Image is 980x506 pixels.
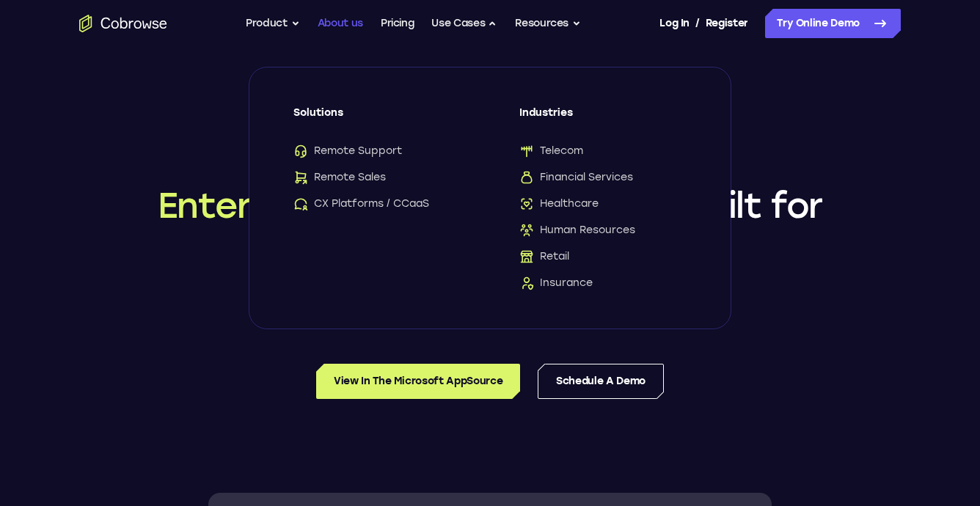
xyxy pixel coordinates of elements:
span: Telecom [519,144,583,158]
span: CX Platforms / CCaaS [293,197,429,211]
span: Healthcare [519,197,599,211]
span: Remote Support [293,144,402,158]
img: Insurance [519,276,534,290]
span: Human Resources [519,223,635,238]
span: Remote Sales [293,170,386,185]
img: Human Resources [519,223,534,238]
span: Insurance [519,276,593,290]
span: Enterprise-ready co-browsing [158,184,684,227]
a: Human ResourcesHuman Resources [519,223,687,238]
button: Product [246,9,300,38]
button: Resources [515,9,581,38]
a: Register [706,9,748,38]
img: Telecom [519,144,534,158]
img: Remote Support [293,144,308,158]
a: Remote SalesRemote Sales [293,170,461,185]
span: Financial Services [519,170,633,185]
a: About us [318,9,363,38]
a: Try Online Demo [765,9,901,38]
img: CX Platforms / CCaaS [293,197,308,211]
span: Retail [519,249,569,264]
img: Remote Sales [293,170,308,185]
a: InsuranceInsurance [519,276,687,290]
span: Solutions [293,106,461,132]
a: Log In [659,9,689,38]
a: Pricing [381,9,414,38]
img: Financial Services [519,170,534,185]
span: Industries [519,106,687,132]
img: Retail [519,249,534,264]
h1: built for Microsoft Dynamics 365 [79,182,901,276]
a: View in the Microsoft AppSource [316,364,520,399]
button: Use Cases [431,9,497,38]
a: CX Platforms / CCaaSCX Platforms / CCaaS [293,197,461,211]
a: Financial ServicesFinancial Services [519,170,687,185]
a: Go to the home page [79,15,167,32]
a: TelecomTelecom [519,144,687,158]
a: HealthcareHealthcare [519,197,687,211]
span: / [695,15,700,32]
a: Remote SupportRemote Support [293,144,461,158]
img: Healthcare [519,197,534,211]
a: RetailRetail [519,249,687,264]
a: Schedule a Demo [538,364,664,399]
